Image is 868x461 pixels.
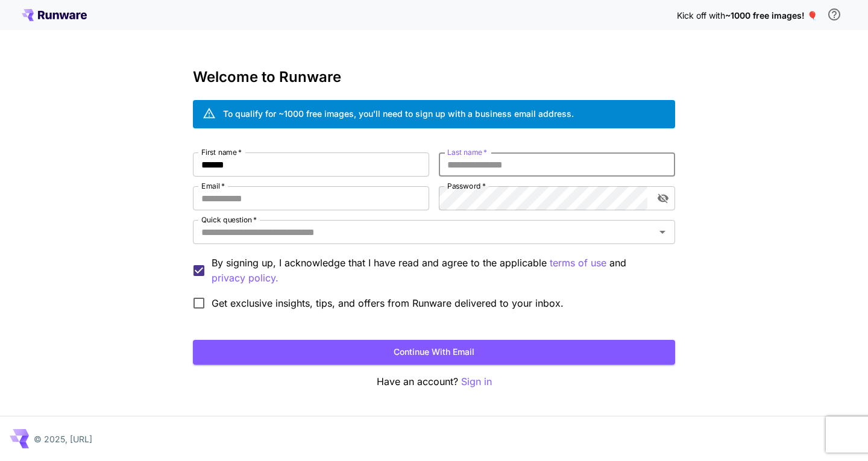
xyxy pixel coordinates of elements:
[223,107,574,120] div: To qualify for ~1000 free images, you’ll need to sign up with a business email address.
[212,271,278,286] p: privacy policy.
[654,224,671,240] button: Open
[34,433,92,445] p: © 2025, [URL]
[212,296,564,310] span: Get exclusive insights, tips, and offers from Runware delivered to your inbox.
[212,256,665,286] p: By signing up, I acknowledge that I have read and agree to the applicable and
[193,340,675,365] button: Continue with email
[550,256,606,271] p: terms of use
[822,2,846,27] button: In order to qualify for free credit, you need to sign up with a business email address and click ...
[461,374,492,389] button: Sign in
[193,69,675,86] h3: Welcome to Runware
[193,374,675,389] p: Have an account?
[201,215,257,225] label: Quick question
[725,10,817,20] span: ~1000 free images! 🎈
[212,271,278,286] button: By signing up, I acknowledge that I have read and agree to the applicable terms of use and
[447,181,486,191] label: Password
[677,10,725,20] span: Kick off with
[550,256,606,271] button: By signing up, I acknowledge that I have read and agree to the applicable and privacy policy.
[447,147,487,157] label: Last name
[201,181,225,191] label: Email
[652,187,674,209] button: toggle password visibility
[201,147,242,157] label: First name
